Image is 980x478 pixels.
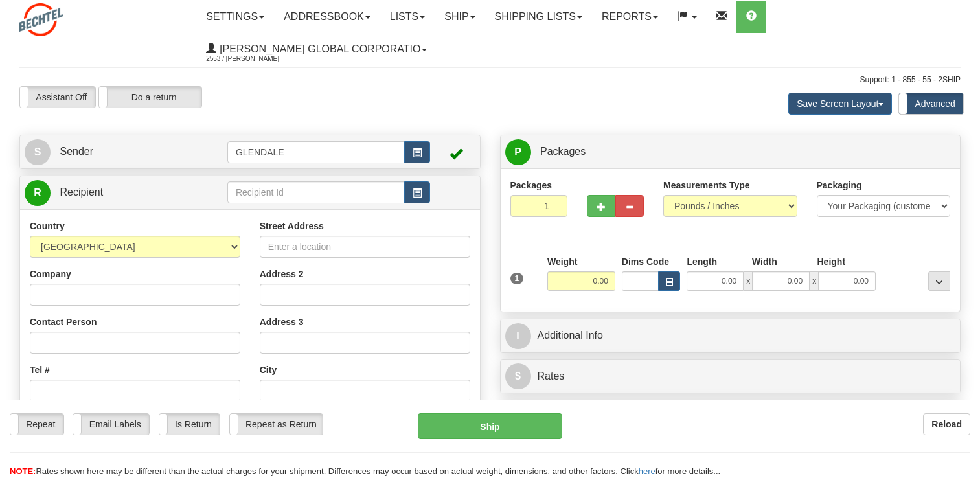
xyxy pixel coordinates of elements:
[196,33,437,65] a: [PERSON_NAME] Global Corporatio 2553 / [PERSON_NAME]
[10,414,63,435] label: Repeat
[788,93,892,115] button: Save Screen Layout
[25,180,51,206] span: R
[260,363,277,376] label: City
[25,139,227,165] a: S Sender
[30,315,97,328] label: Contact Person
[227,181,405,203] input: Recipient Id
[380,1,435,33] a: Lists
[510,179,553,192] label: Packages
[260,220,324,233] label: Street Address
[196,1,274,33] a: Settings
[687,255,717,268] label: Length
[592,1,668,33] a: Reports
[260,236,470,258] input: Enter a location
[505,363,956,390] a: $Rates
[260,267,304,280] label: Address 2
[540,146,586,157] span: Packages
[622,255,669,268] label: Dims Code
[19,3,63,36] img: logo2553.jpg
[60,187,103,198] span: Recipient
[206,52,303,65] span: 2553 / [PERSON_NAME]
[73,414,149,435] label: Email Labels
[928,271,950,291] div: ...
[60,146,93,157] span: Sender
[25,179,205,206] a: R Recipient
[230,414,323,435] label: Repeat as Return
[19,74,961,85] div: Support: 1 - 855 - 55 - 2SHIP
[25,139,51,165] span: S
[810,271,819,291] span: x
[510,273,524,284] span: 1
[227,141,405,163] input: Sender Id
[216,43,420,54] span: [PERSON_NAME] Global Corporatio
[20,87,95,108] label: Assistant Off
[274,1,380,33] a: Addressbook
[485,1,592,33] a: Shipping lists
[505,363,531,389] span: $
[744,271,753,291] span: x
[663,179,750,192] label: Measurements Type
[899,93,963,114] label: Advanced
[505,323,531,349] span: I
[752,255,777,268] label: Width
[931,419,962,429] b: Reload
[159,414,220,435] label: Is Return
[30,267,71,280] label: Company
[260,315,304,328] label: Address 3
[817,255,846,268] label: Height
[435,1,484,33] a: Ship
[418,413,562,439] button: Ship
[547,255,577,268] label: Weight
[99,87,201,108] label: Do a return
[505,323,956,349] a: IAdditional Info
[30,220,65,233] label: Country
[30,363,50,376] label: Tel #
[10,466,36,476] span: NOTE:
[505,139,956,165] a: P Packages
[923,413,970,435] button: Reload
[505,139,531,165] span: P
[817,179,862,192] label: Packaging
[639,466,655,476] a: here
